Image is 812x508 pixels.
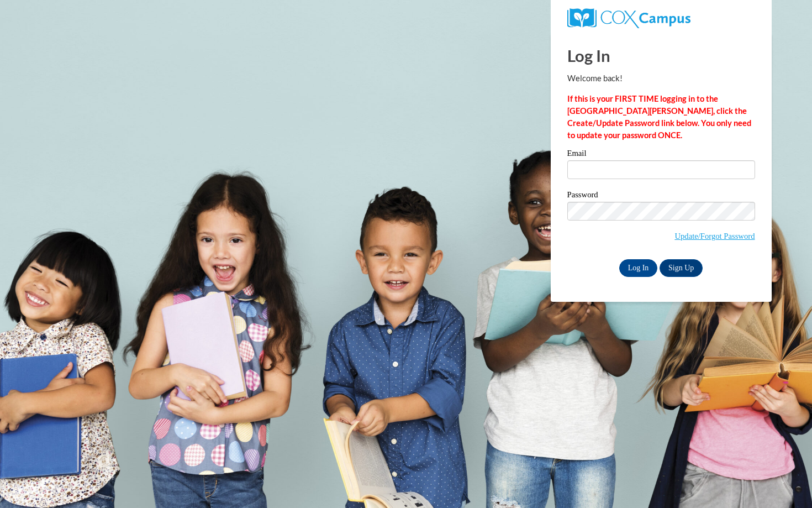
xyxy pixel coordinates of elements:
[567,8,690,28] img: COX Campus
[674,232,755,240] a: Update/Forgot Password
[567,13,690,22] a: COX Campus
[567,149,755,160] label: Email
[619,259,658,277] input: Log In
[660,259,703,277] a: Sign Up
[567,44,755,67] h1: Log In
[567,72,755,85] p: Welcome back!
[567,94,751,140] strong: If this is your FIRST TIME logging in to the [GEOGRAPHIC_DATA][PERSON_NAME], click the Create/Upd...
[567,191,755,202] label: Password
